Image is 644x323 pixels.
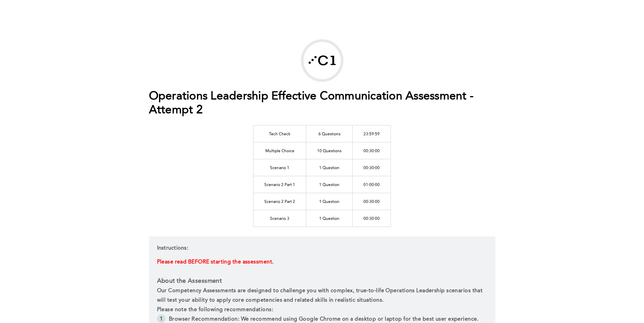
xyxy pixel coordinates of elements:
[253,210,306,227] td: Scenario 3
[306,125,353,142] td: 6 Questions
[149,90,495,117] h1: Operations Leadership Effective Communication Assessment - Attempt 2
[353,142,391,159] td: 00:30:00
[157,259,274,265] span: Please read BEFORE starting the assessment.
[306,193,353,210] td: 1 Question
[157,278,222,284] strong: About the Assessment
[353,159,391,176] td: 00:30:00
[253,193,306,210] td: Scenario 2 Part 2
[353,125,391,142] td: 23:59:59
[157,288,484,303] span: Our Competency Assessments are designed to challenge you with complex, true-to-life Operations Le...
[306,142,353,159] td: 10 Questions
[304,42,341,79] img: Correlation One
[353,176,391,193] td: 01:00:00
[253,142,306,159] td: Multiple Choice
[353,193,391,210] td: 00:30:00
[253,176,306,193] td: Scenario 2 Part 1
[253,159,306,176] td: Scenario 1
[306,176,353,193] td: 1 Question
[306,210,353,227] td: 1 Question
[157,307,273,313] span: Please note the following recommendations:
[306,159,353,176] td: 1 Question
[253,125,306,142] td: Tech Check
[353,210,391,227] td: 00:30:00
